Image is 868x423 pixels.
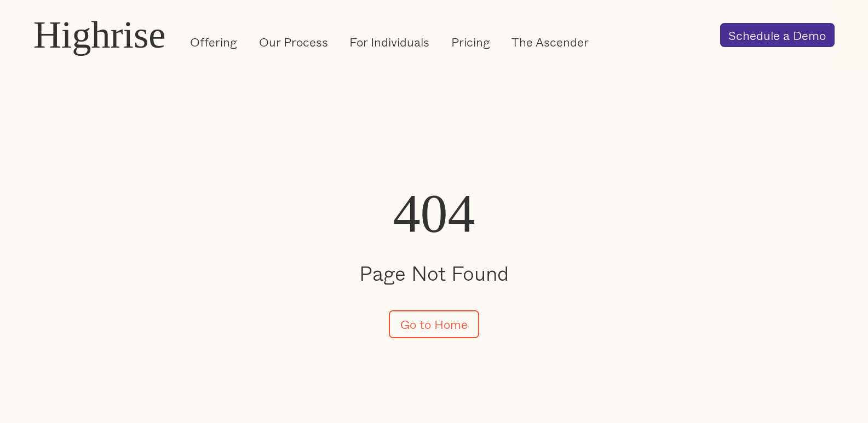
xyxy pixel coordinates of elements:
[259,34,328,51] a: Our Process
[720,23,835,47] a: Schedule a Demo
[451,34,490,51] a: Pricing
[33,14,165,56] a: Highrise
[389,310,479,338] a: Go to Home
[511,34,589,51] a: The Ascender
[352,183,516,244] h1: 404
[352,261,516,285] h2: Page Not Found
[190,34,237,51] a: Offering
[349,34,429,51] a: For Individuals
